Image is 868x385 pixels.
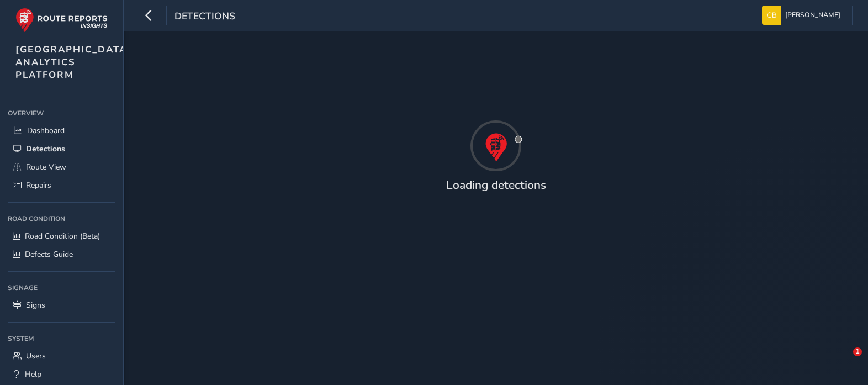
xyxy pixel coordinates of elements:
span: Help [25,369,41,379]
span: Repairs [26,180,51,191]
a: Detections [8,140,115,158]
a: Defects Guide [8,245,115,263]
h4: Loading detections [446,178,546,192]
span: [GEOGRAPHIC_DATA] ANALYTICS PLATFORM [15,43,131,81]
span: Users [26,351,46,361]
a: Signs [8,296,115,314]
button: [PERSON_NAME] [762,6,844,25]
div: Overview [8,105,115,122]
span: Route View [26,162,66,172]
span: Detections [26,144,65,154]
a: Repairs [8,176,115,194]
span: Signs [26,300,45,310]
div: Signage [8,279,115,296]
span: Dashboard [27,125,65,136]
a: Users [8,347,115,365]
div: Road Condition [8,210,115,227]
span: Defects Guide [25,249,73,260]
a: Route View [8,158,115,176]
img: rr logo [15,8,108,33]
span: 1 [853,347,862,356]
img: diamond-layout [762,6,781,25]
a: Help [8,365,115,383]
span: Road Condition (Beta) [25,231,100,241]
a: Dashboard [8,122,115,140]
span: Detections [174,9,235,25]
iframe: Intercom live chat [830,347,857,374]
a: Road Condition (Beta) [8,227,115,245]
div: System [8,330,115,347]
span: [PERSON_NAME] [785,6,840,25]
